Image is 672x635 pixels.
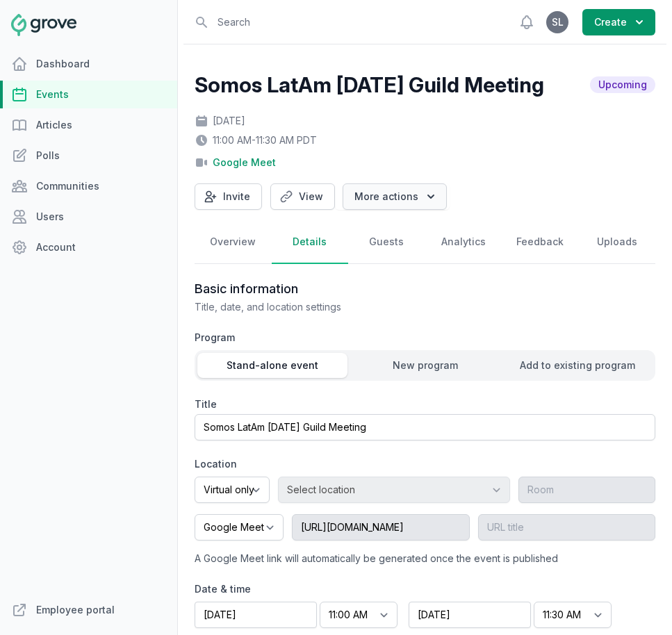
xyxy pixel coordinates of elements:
div: 11:00 AM - 11:30 AM PDT [195,133,655,147]
span: Upcoming [590,76,655,93]
h3: Basic information [195,281,655,297]
div: New program [350,358,500,372]
img: Grove [11,14,76,36]
h2: Somos LatAm [DATE] Guild Meeting [195,72,544,97]
label: Program [195,331,655,345]
label: Title [195,397,655,411]
input: Room [518,477,655,503]
a: Feedback [502,221,579,264]
span: SL [552,17,564,27]
a: Uploads [579,221,656,264]
input: Start date [195,602,317,628]
div: Add to existing program [502,358,653,372]
button: More actions [343,183,447,210]
a: Google Meet [213,156,276,170]
button: SL [546,11,568,33]
input: URL title [478,514,656,541]
input: URL [292,514,470,541]
div: A Google Meet link will automatically be generated once the event is published [195,552,655,566]
a: Analytics [425,221,502,264]
div: Stand-alone event [197,358,347,372]
button: Create [582,9,655,35]
div: [DATE] [195,114,655,128]
label: Date & time [195,582,612,596]
label: Location [195,457,655,471]
a: Details [272,221,349,264]
p: Title, date, and location settings [195,300,655,314]
a: Overview [195,221,272,264]
button: Invite [195,183,262,210]
a: Guests [348,221,425,264]
input: End date [409,602,531,628]
a: View [270,183,335,210]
